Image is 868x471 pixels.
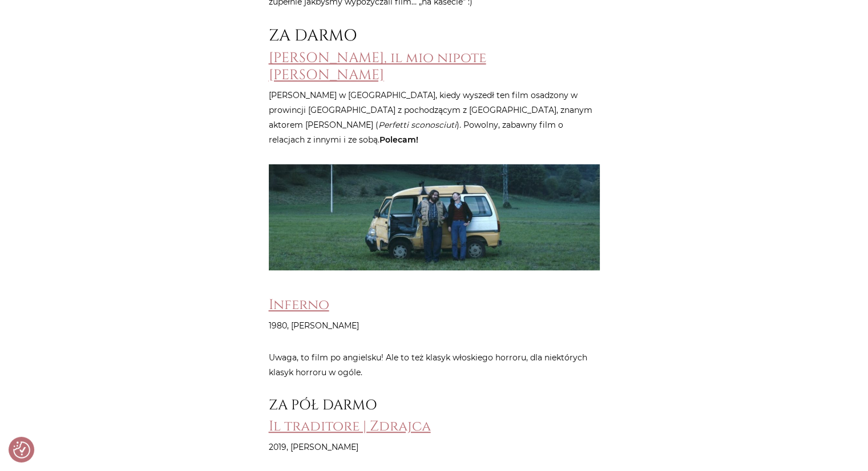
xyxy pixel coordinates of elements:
[269,417,431,436] a: Il traditore | Zdrajca
[269,397,600,413] h3: ZA PÓŁ DARMO
[269,88,600,147] p: [PERSON_NAME] w [GEOGRAPHIC_DATA], kiedy wyszedł ten film osadzony w prowincji [GEOGRAPHIC_DATA] ...
[13,441,30,458] button: Preferencje co do zgód
[380,135,418,145] strong: Polecam!
[269,295,329,314] a: Inferno
[269,318,600,333] p: 1980, [PERSON_NAME]
[13,441,30,458] img: Revisit consent button
[269,48,486,84] a: [PERSON_NAME], il mio nipote [PERSON_NAME]
[378,120,457,130] em: Perfetti sconosciuti
[269,26,600,46] h2: ZA DARMO
[269,350,600,380] p: Uwaga, to film po angielsku! Ale to też klasyk włoskiego horroru, dla niektórych klasyk horroru w...
[269,440,600,454] p: 2019, [PERSON_NAME]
